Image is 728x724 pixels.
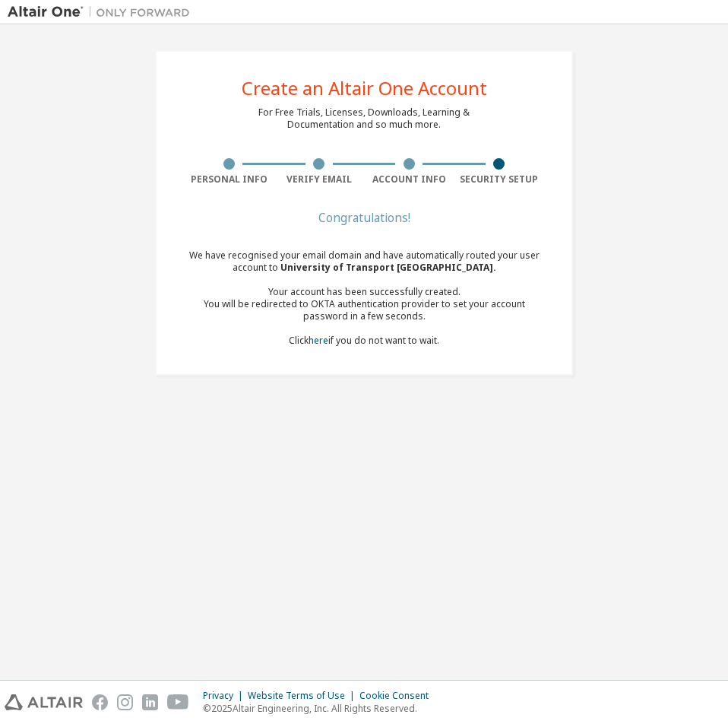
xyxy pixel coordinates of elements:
div: Account Info [364,173,454,186]
div: Your account has been successfully created. [184,286,544,298]
div: For Free Trials, Licenses, Downloads, Learning & Documentation and so much more. [258,106,470,131]
img: youtube.svg [167,694,189,710]
img: facebook.svg [92,694,108,710]
img: linkedin.svg [142,694,158,710]
div: Personal Info [184,173,274,186]
div: Security Setup [454,173,545,186]
div: Privacy [203,690,248,702]
div: We have recognised your email domain and have automatically routed your user account to Click if ... [184,249,544,347]
div: Create an Altair One Account [242,79,487,97]
p: © 2025 Altair Engineering, Inc. All Rights Reserved. [203,702,438,715]
div: Cookie Consent [359,690,438,702]
div: Verify Email [274,173,365,186]
a: here [309,334,328,347]
img: altair_logo.svg [5,694,83,710]
div: Congratulations! [184,213,544,222]
img: Altair One [8,5,198,20]
div: You will be redirected to OKTA authentication provider to set your account password in a few seco... [184,298,544,322]
img: instagram.svg [117,694,133,710]
div: Website Terms of Use [248,690,359,702]
span: University of Transport [GEOGRAPHIC_DATA] . [280,261,496,274]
